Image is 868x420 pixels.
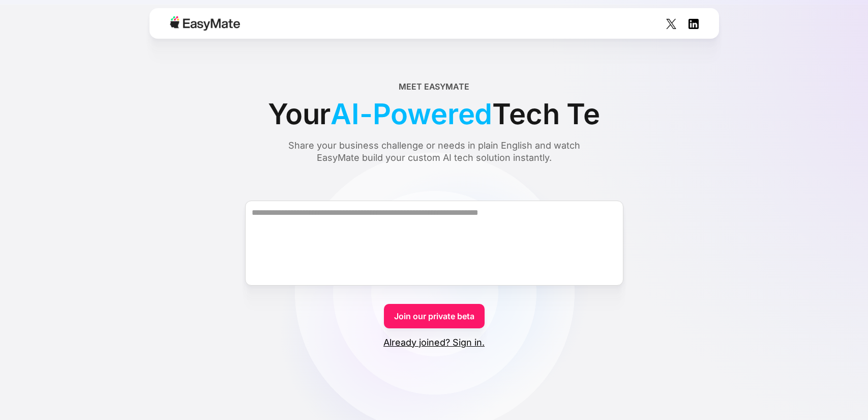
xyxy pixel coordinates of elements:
[666,19,676,29] img: Social Icon
[170,16,240,31] img: Easymate logo
[331,93,492,135] span: AI-Powered
[269,139,600,164] div: Share your business challenge or needs in plain English and watch EasyMate build your custom AI t...
[384,304,485,328] a: Join our private beta
[68,182,800,349] form: Form
[689,19,699,29] img: Social Icon
[383,337,485,349] a: Already joined? Sign in.
[399,80,469,93] div: Meet EasyMate
[492,93,600,135] span: Tech Te
[268,93,600,135] div: Your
